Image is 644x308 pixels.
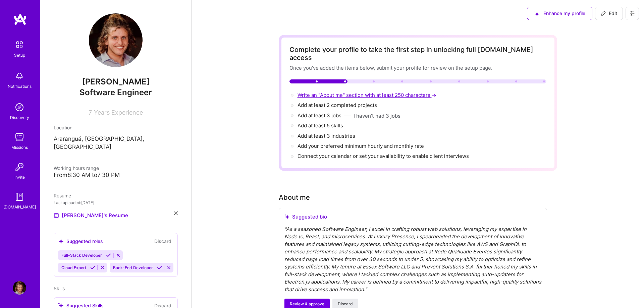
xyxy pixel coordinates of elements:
[113,265,153,270] span: Back-End Developer
[12,38,26,52] img: setup
[284,214,289,219] i: icon SuggestedTeams
[13,190,26,203] img: guide book
[54,199,178,206] div: Last uploaded: [DATE]
[94,109,143,116] span: Years Experience
[61,253,102,258] span: Full-Stack Developer
[298,112,341,119] span: Add at least 3 jobs
[58,238,103,245] div: Suggested roles
[10,114,29,121] div: Discovery
[79,87,152,97] span: Software Engineer
[54,124,178,131] div: Location
[534,11,539,16] i: icon SuggestedTeams
[290,301,324,307] span: Review & approve
[89,13,143,67] img: User Avatar
[3,203,36,210] div: [DOMAIN_NAME]
[13,13,27,25] img: logo
[54,286,65,291] span: Skills
[298,143,424,149] span: Add your preferred minimum hourly and monthly rate
[13,101,26,114] img: discovery
[13,69,26,83] img: bell
[298,133,355,139] span: Add at least 3 industries
[90,265,95,270] i: Accept
[534,10,585,17] span: Enhance my profile
[152,237,173,245] button: Discard
[284,226,541,294] div: " As a seasoned Software Engineer, I excel in crafting robust web solutions, leveraging my expert...
[432,92,436,99] span: →
[284,213,541,220] div: Suggested bio
[298,102,377,108] span: Add at least 2 completed projects
[54,211,128,220] a: [PERSON_NAME]'s Resume
[298,153,469,159] span: Connect your calendar or set your availability to enable client interviews
[338,301,353,307] span: Discard
[14,52,25,59] div: Setup
[354,112,400,119] button: I haven't had 3 jobs
[298,122,343,129] span: Add at least 5 skills
[595,7,623,20] button: Edit
[298,92,438,98] span: Write an "About me" section with at least 250 characters
[100,265,105,270] i: Reject
[174,211,178,215] i: icon Close
[13,281,26,295] img: User Avatar
[289,46,546,62] div: Complete your profile to take the first step in unlocking full [DOMAIN_NAME] access
[54,77,178,87] span: [PERSON_NAME]
[54,165,99,171] span: Working hours range
[166,265,171,270] i: Reject
[54,135,178,151] p: Araranguá, [GEOGRAPHIC_DATA], [GEOGRAPHIC_DATA]
[54,172,178,179] div: From 8:30 AM to 7:30 PM
[11,281,28,295] a: User Avatar
[61,265,86,270] span: Cloud Expert
[601,10,617,17] span: Edit
[13,130,26,144] img: teamwork
[116,253,121,258] i: Reject
[157,265,162,270] i: Accept
[279,192,310,202] div: About me
[54,213,59,218] img: Resume
[13,160,26,174] img: Invite
[58,238,64,244] i: icon SuggestedTeams
[89,109,92,116] span: 7
[527,7,592,20] button: Enhance my profile
[54,193,71,198] span: Resume
[8,83,32,90] div: Notifications
[14,174,25,181] div: Invite
[289,64,546,71] div: Once you’ve added the items below, submit your profile for review on the setup page.
[106,253,111,258] i: Accept
[11,144,28,151] div: Missions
